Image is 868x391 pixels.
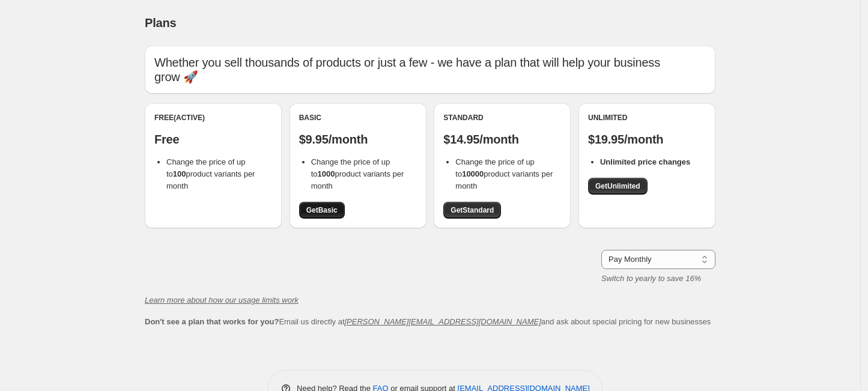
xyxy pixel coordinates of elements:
[145,317,279,326] b: Don't see a plan that works for you?
[345,317,541,326] a: [PERSON_NAME][EMAIL_ADDRESS][DOMAIN_NAME]
[451,205,494,215] span: Get Standard
[588,113,706,123] div: Unlimited
[462,169,484,178] b: 10000
[600,157,690,166] b: Unlimited price changes
[443,202,501,219] a: GetStandard
[601,274,701,283] i: Switch to yearly to save 16%
[145,16,176,29] span: Plans
[443,132,561,147] p: $14.95/month
[166,157,255,190] span: Change the price of up to product variants per month
[173,169,186,178] b: 100
[154,55,706,84] p: Whether you sell thousands of products or just a few - we have a plan that will help your busines...
[306,205,338,215] span: Get Basic
[299,113,417,123] div: Basic
[145,296,299,305] a: Learn more about how our usage limits work
[318,169,335,178] b: 1000
[145,317,711,326] span: Email us directly at and ask about special pricing for new businesses
[299,202,345,219] a: GetBasic
[595,181,640,191] span: Get Unlimited
[588,178,648,195] a: GetUnlimited
[443,113,561,123] div: Standard
[299,132,417,147] p: $9.95/month
[154,113,272,123] div: Free (Active)
[455,157,553,190] span: Change the price of up to product variants per month
[311,157,404,190] span: Change the price of up to product variants per month
[588,132,706,147] p: $19.95/month
[154,132,272,147] p: Free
